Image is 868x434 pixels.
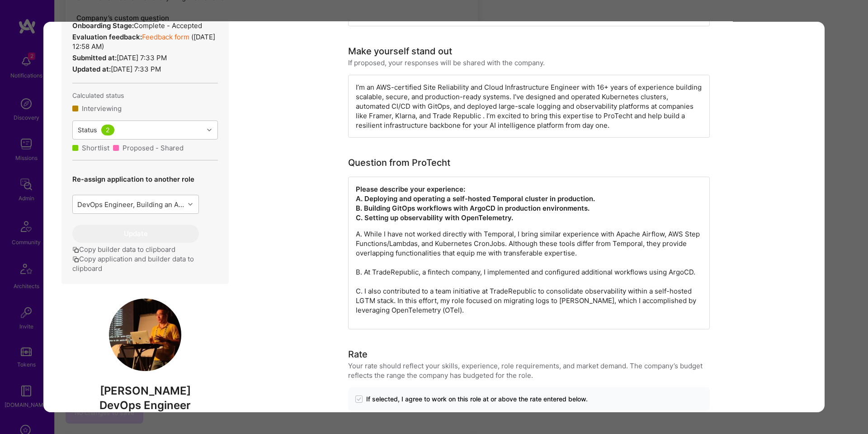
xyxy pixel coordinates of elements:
[43,22,825,412] div: modal
[348,347,368,361] div: Rate
[188,202,193,207] i: icon Chevron
[348,156,450,169] div: Question from ProTecht
[348,75,710,138] div: I’m an AWS-certified Site Reliability and Cloud Infrastructure Engineer with 16+ years of experie...
[77,200,185,209] div: DevOps Engineer, Building an AI-powered intelligence platform from the ground up, turning massive...
[356,229,702,315] p: A. While I have not worked directly with Temporal, I bring similar experience with Apache Airflow...
[109,364,181,373] a: User Avatar
[142,33,189,41] a: Feedback form
[72,33,142,41] strong: Evaluation feedback:
[72,65,111,73] strong: Updated at:
[72,245,175,254] button: Copy builder data to clipboard
[99,399,191,412] span: DevOps Engineer
[72,91,124,100] span: Calculated status
[117,53,167,62] span: [DATE] 7:33 PM
[82,143,109,153] div: Shortlist
[72,247,79,254] i: icon Copy
[109,299,181,371] img: User Avatar
[348,44,452,58] div: Make yourself stand out
[61,384,229,398] span: [PERSON_NAME]
[207,128,212,132] i: icon Chevron
[72,32,218,51] div: ( [DATE] 12:58 AM )
[134,21,202,30] span: Complete - Accepted
[123,143,184,153] div: Proposed - Shared
[101,125,114,135] div: 2
[72,21,134,30] strong: Onboarding Stage:
[72,225,199,243] button: Update
[72,53,117,62] strong: Submitted at:
[111,65,161,73] span: [DATE] 7:33 PM
[72,174,199,184] p: Re-assign application to another role
[78,125,97,135] div: Status
[72,254,218,273] button: Copy application and builder data to clipboard
[72,256,79,263] i: icon Copy
[348,58,545,68] div: If proposed, your responses will be shared with the company.
[82,104,122,113] div: Interviewing
[366,395,588,404] span: If selected, I agree to work on this role at or above the rate entered below.
[356,185,595,222] strong: Please describe your experience: A. Deploying and operating a self-hosted Temporal cluster in pro...
[348,361,710,380] div: Your rate should reflect your skills, experience, role requirements, and market demand. The compa...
